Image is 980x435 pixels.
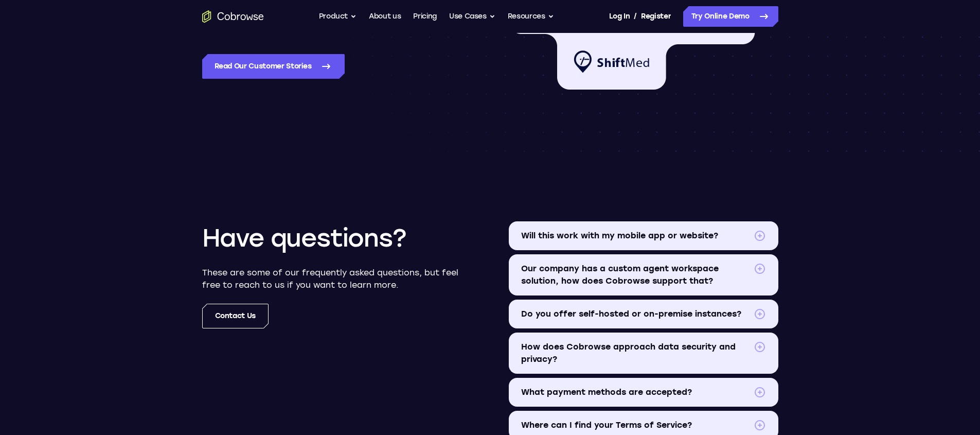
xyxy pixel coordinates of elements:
[509,254,778,295] summary: Our company has a custom agent workspace solution, how does Cobrowse support that?
[521,263,750,287] span: Our company has a custom agent workspace solution, how does Cobrowse support that?
[634,10,637,23] span: /
[683,6,778,27] a: Try Online Demo
[202,54,345,79] a: Read our customer stories
[509,221,778,250] summary: Will this work with my mobile app or website?
[202,221,406,254] h2: Have questions?
[521,386,750,398] span: What payment methods are accepted?
[202,267,472,291] p: These are some of our frequently asked questions, but feel free to reach to us if you want to lea...
[449,6,495,27] button: Use Cases
[521,419,750,431] span: Where can I find your Terms of Service?
[521,230,750,242] span: Will this work with my mobile app or website?
[641,6,671,27] a: Register
[413,6,437,27] a: Pricing
[509,333,778,374] summary: How does Cobrowse approach data security and privacy?
[509,378,778,407] summary: What payment methods are accepted?
[609,6,630,27] a: Log In
[319,6,357,27] button: Product
[508,6,554,27] button: Resources
[521,308,750,320] span: Do you offer self-hosted or on-premise instances?
[521,341,750,366] span: How does Cobrowse approach data security and privacy?
[202,10,264,23] a: Go to the home page
[509,300,778,328] summary: Do you offer self-hosted or on-premise instances?
[202,304,269,328] a: Contact us
[369,6,401,27] a: About us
